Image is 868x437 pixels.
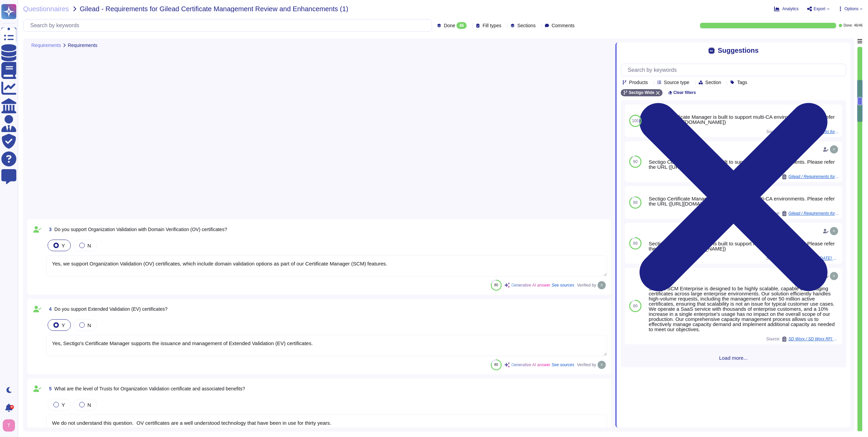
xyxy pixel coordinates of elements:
span: Requirements [31,43,61,48]
span: 100 [632,119,639,123]
span: 46 / 46 [854,24,863,27]
span: 4 [46,307,52,311]
span: Verified by [577,363,596,367]
span: 5 [46,386,52,391]
span: Y [62,322,65,328]
span: Load more... [621,355,846,360]
div: 9+ [10,405,14,409]
span: Done [444,23,455,28]
span: Do you support Organization Validation with Domain Verification (OV) certificates? [54,227,227,232]
span: N [87,243,91,248]
span: Analytics [782,7,799,11]
span: Questionnaires [23,5,69,12]
span: See sources [552,283,574,287]
textarea: Yes, we support Organization Validation (OV) certificates, which include domain validation option... [46,255,607,276]
span: What are the level of Trusts for Organization Validation certificate and associated benefits? [54,386,245,391]
div: 46 [456,22,466,29]
span: 88 [633,241,637,245]
img: user [830,272,838,280]
button: user [1,418,20,433]
span: 80 [494,363,498,367]
span: Export [814,7,825,11]
span: Generative AI answer [511,363,550,367]
span: Do you support Extended Validation (EV) certificates? [54,306,168,312]
span: Done: [844,24,853,27]
span: Y [62,402,65,408]
span: 3 [46,227,52,232]
span: 80 [494,283,498,287]
img: user [830,145,838,153]
span: Requirements [68,43,97,48]
img: user [598,361,606,369]
span: Y [62,243,65,248]
img: user [830,227,838,235]
input: Search by keywords [27,19,432,31]
span: N [87,402,91,408]
button: Analytics [774,6,799,12]
span: 90 [633,160,637,164]
span: Verified by [577,283,596,287]
span: Comments [552,23,575,28]
span: Fill types [483,23,501,28]
span: Gilead - Requirements for Gilead Certificate Management Review and Enhancements (1) [80,5,348,12]
span: 88 [633,200,637,205]
span: N [87,322,91,328]
span: Generative AI answer [511,283,550,287]
span: Sections [517,23,536,28]
textarea: Yes, Sectigo's Certificate Manager supports the issuance and management of Extended Validation (E... [46,335,607,356]
img: user [598,281,606,289]
span: See sources [552,363,574,367]
img: user [3,419,15,432]
span: Options [845,7,858,11]
input: Search by keywords [624,64,846,76]
span: 86 [633,304,637,308]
